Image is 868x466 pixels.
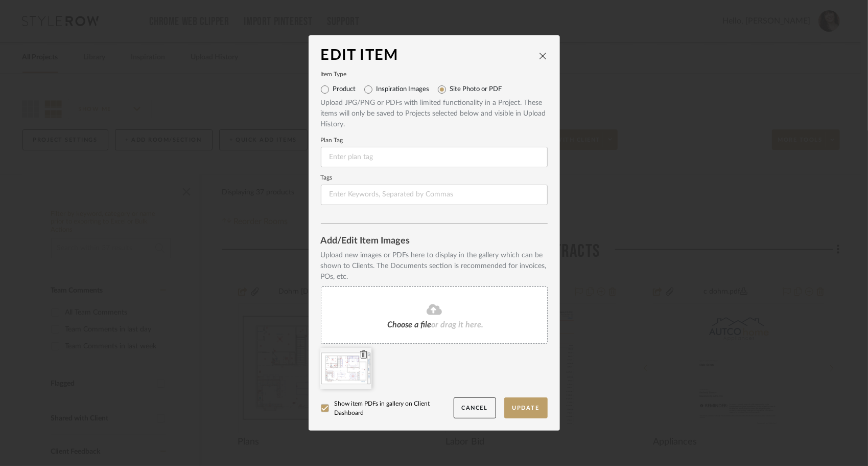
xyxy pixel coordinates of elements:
[321,147,548,167] input: Enter plan tag
[321,48,538,64] div: Edit Item
[377,85,430,94] label: Inspiration Images
[454,397,496,418] button: Cancel
[321,250,548,282] div: Upload new images or PDFs here to display in the gallery which can be shown to Clients. The Docum...
[538,51,548,60] button: close
[321,72,548,77] label: Item Type
[432,321,484,329] span: or drag it here.
[504,397,548,418] button: Update
[321,399,454,417] label: Show item PDFs in gallery on Client Dashboard
[321,98,548,130] div: Upload JPG/PNG or PDFs with limited functionality in a Project. These items will only be saved to...
[321,185,548,205] input: Enter Keywords, Separated by Commas
[333,85,356,94] label: Product
[321,138,548,143] label: Plan Tag
[321,236,548,247] div: Add/Edit Item Images
[321,175,548,181] label: Tags
[321,81,548,98] mat-radio-group: Select item type
[388,321,432,329] span: Choose a file
[450,85,502,94] label: Site Photo or PDF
